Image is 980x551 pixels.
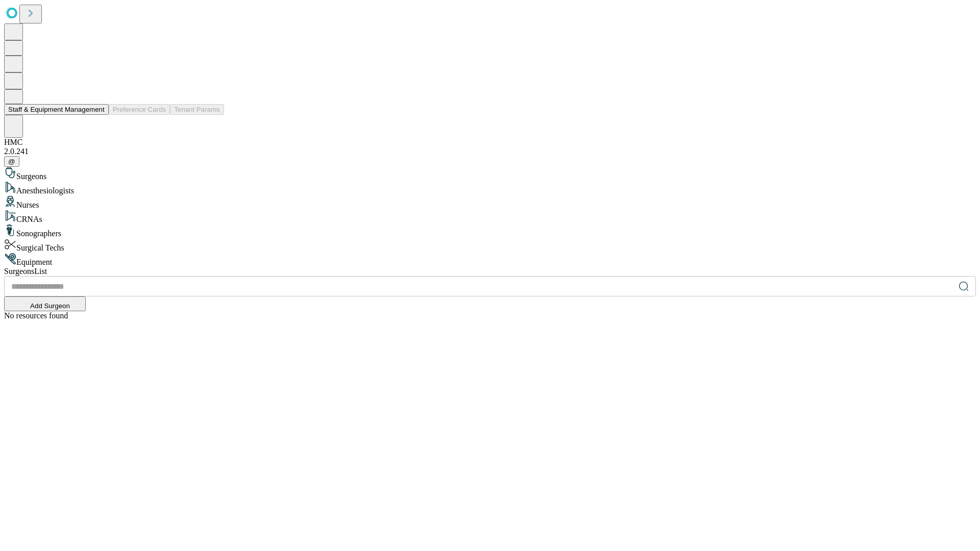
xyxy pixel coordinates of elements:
[170,104,224,115] button: Tenant Params
[4,296,86,311] button: Add Surgeon
[4,253,976,267] div: Equipment
[109,104,170,115] button: Preference Cards
[4,210,976,224] div: CRNAs
[4,104,109,115] button: Staff & Equipment Management
[4,147,976,156] div: 2.0.241
[4,224,976,238] div: Sonographers
[8,158,15,165] span: @
[4,238,976,253] div: Surgical Techs
[4,195,976,210] div: Nurses
[30,302,70,310] span: Add Surgeon
[4,156,19,167] button: @
[4,311,976,320] div: No resources found
[4,181,976,195] div: Anesthesiologists
[4,138,976,147] div: HMC
[4,267,976,276] div: Surgeons List
[4,167,976,181] div: Surgeons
